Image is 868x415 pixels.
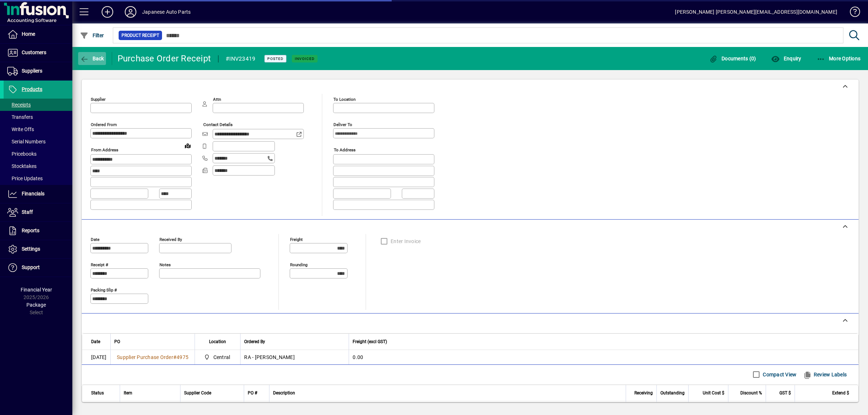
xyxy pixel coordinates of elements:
[353,338,849,346] div: Freight (excl GST)
[761,371,796,378] label: Compact View
[7,151,37,157] span: Pricebooks
[173,354,176,360] span: #
[660,389,685,397] span: Outstanding
[114,338,191,346] div: PO
[91,262,108,267] mat-label: Receipt #
[91,122,117,127] mat-label: Ordered from
[4,259,72,277] a: Support
[703,389,724,397] span: Unit Cost $
[22,191,44,196] span: Financials
[78,29,106,42] button: Filter
[91,389,104,397] span: Status
[244,338,265,346] span: Ordered By
[740,389,762,397] span: Discount %
[96,5,119,18] button: Add
[4,203,72,221] a: Staff
[295,56,315,61] span: Invoiced
[22,31,35,37] span: Home
[119,5,142,18] button: Profile
[213,354,230,361] span: Central
[122,32,159,39] span: Product Receipt
[4,111,72,123] a: Transfers
[353,338,387,346] span: Freight (excl GST)
[80,33,104,38] span: Filter
[817,56,861,61] span: More Options
[91,287,117,292] mat-label: Packing Slip #
[72,52,112,65] app-page-header-button: Back
[771,56,801,61] span: Enquiry
[7,114,33,120] span: Transfers
[244,338,345,346] div: Ordered By
[634,389,653,397] span: Receiving
[22,264,40,270] span: Support
[80,56,104,61] span: Back
[844,1,859,25] a: Knowledge Base
[240,350,349,364] td: RA - [PERSON_NAME]
[675,6,837,18] div: [PERSON_NAME] [PERSON_NAME][EMAIL_ADDRESS][DOMAIN_NAME]
[248,389,257,397] span: PO #
[273,389,295,397] span: Description
[333,122,352,127] mat-label: Deliver To
[7,102,31,108] span: Receipts
[91,338,100,346] span: Date
[21,287,52,293] span: Financial Year
[82,350,110,364] td: [DATE]
[226,53,255,65] div: #INV23419
[22,68,42,74] span: Suppliers
[709,56,756,61] span: Documents (0)
[22,228,39,233] span: Reports
[4,123,72,135] a: Write Offs
[4,99,72,111] a: Receipts
[4,148,72,160] a: Pricebooks
[4,172,72,185] a: Price Updates
[114,338,120,346] span: PO
[832,389,849,397] span: Extend $
[7,176,43,181] span: Price Updates
[4,135,72,148] a: Serial Numbers
[7,126,34,132] span: Write Offs
[91,97,106,102] mat-label: Supplier
[159,237,182,242] mat-label: Received by
[202,353,233,362] span: Central
[117,354,173,360] span: Supplier Purchase Order
[4,240,72,258] a: Settings
[142,6,191,18] div: Japanese Auto Parts
[333,97,356,102] mat-label: To location
[4,185,72,203] a: Financials
[4,62,72,80] a: Suppliers
[176,354,188,360] span: 4975
[349,350,858,364] td: 0.00
[4,160,72,172] a: Stocktakes
[91,237,99,242] mat-label: Date
[4,44,72,62] a: Customers
[182,140,193,151] a: View on map
[26,302,46,308] span: Package
[91,338,107,346] div: Date
[118,53,211,64] div: Purchase Order Receipt
[815,52,863,65] button: More Options
[4,25,72,43] a: Home
[803,369,847,380] span: Review Labels
[114,353,191,361] a: Supplier Purchase Order#4975
[184,389,211,397] span: Supplier Code
[22,246,40,252] span: Settings
[159,262,171,267] mat-label: Notes
[22,49,46,55] span: Customers
[707,52,758,65] button: Documents (0)
[7,163,37,169] span: Stocktakes
[209,338,226,346] span: Location
[769,52,803,65] button: Enquiry
[800,368,850,381] button: Review Labels
[4,222,72,240] a: Reports
[22,86,42,92] span: Products
[78,52,106,65] button: Back
[290,262,307,267] mat-label: Rounding
[267,56,284,61] span: Posted
[290,237,303,242] mat-label: Freight
[124,389,132,397] span: Item
[22,209,33,215] span: Staff
[779,389,791,397] span: GST $
[213,97,221,102] mat-label: Attn
[7,139,46,144] span: Serial Numbers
